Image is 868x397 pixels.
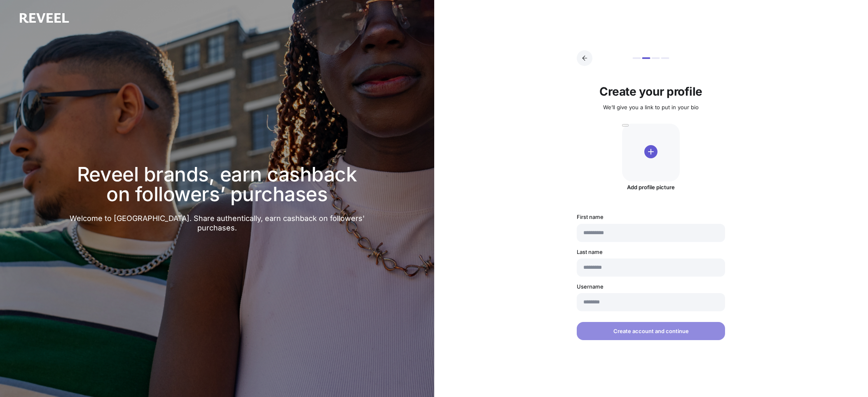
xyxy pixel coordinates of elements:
[627,184,675,190] p: Add profile picture
[577,214,725,220] p: First name
[577,104,725,110] p: We’ll give you a link to put in your bio
[65,214,369,233] p: Welcome to [GEOGRAPHIC_DATA]. Share authentically, earn cashback on followers' purchases.
[577,249,725,255] p: Last name
[577,322,725,340] button: Create account and continue
[613,328,689,334] p: Create account and continue
[65,164,369,204] h3: Reveel brands, earn cashback on followers’ purchases
[577,86,725,97] h3: Create your profile
[577,283,725,290] p: Username
[622,124,680,181] div: File upload area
